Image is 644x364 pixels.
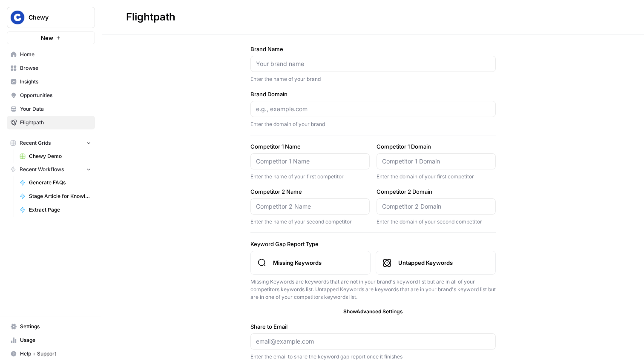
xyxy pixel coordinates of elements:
input: Your brand name [256,60,490,68]
span: Extract Page [29,206,91,214]
span: Insights [20,78,91,86]
span: Generate FAQs [29,179,91,186]
a: Stage Article for Knowledge Base [16,189,95,203]
a: Usage [7,333,95,347]
label: Share to Email [250,322,496,331]
a: Flightpath [7,116,95,129]
span: Browse [20,64,91,72]
input: Competitor 2 Name [256,202,364,211]
div: Missing Keywords are keywords that are not in your brand's keyword list but are in all of your co... [250,278,496,301]
span: Untapped Keywords [398,258,489,267]
a: Extract Page [16,203,95,217]
div: Enter the domain of your first competitor [377,173,496,181]
a: Generate FAQs [16,176,95,189]
input: e.g., example.com [256,105,490,113]
img: Chewy Logo [10,10,25,25]
div: Enter the name of your second competitor [250,218,370,226]
div: Enter the email to share the keyword gap report once it finishes [250,353,496,361]
button: Recent Workflows [7,163,95,176]
div: Enter the domain of your brand [250,120,496,128]
span: Usage [20,336,91,344]
a: Chewy Demo [16,149,95,163]
a: Settings [7,320,95,333]
label: Competitor 1 Name [250,142,370,151]
span: Missing Keywords [273,258,363,267]
span: Stage Article for Knowledge Base [29,192,91,200]
div: Enter the name of your brand [250,75,496,83]
span: New [41,34,53,42]
a: Opportunities [7,89,95,102]
a: Insights [7,75,95,89]
button: Recent Grids [7,137,95,149]
label: Brand Domain [250,90,496,98]
input: email@example.com [256,337,490,346]
span: Flightpath [20,119,91,126]
label: Competitor 1 Domain [377,142,496,151]
button: Workspace: Chewy [7,7,95,28]
span: Recent Grids [20,139,51,147]
span: Help + Support [20,350,91,358]
span: Chewy [29,13,80,22]
button: New [7,32,95,44]
a: Your Data [7,102,95,116]
span: Recent Workflows [20,166,64,173]
label: Competitor 2 Domain [377,187,496,196]
input: Competitor 1 Domain [382,157,490,166]
span: Chewy Demo [29,152,91,160]
div: Enter the domain of your second competitor [377,218,496,226]
span: Settings [20,323,91,330]
label: Competitor 2 Name [250,187,370,196]
span: Your Data [20,105,91,113]
a: Home [7,48,95,61]
label: Brand Name [250,45,496,53]
input: Competitor 1 Name [256,157,364,166]
button: Help + Support [7,347,95,361]
input: Competitor 2 Domain [382,202,490,211]
span: Show Advanced Settings [343,308,403,315]
div: Flightpath [126,10,175,24]
label: Keyword Gap Report Type [250,240,496,248]
span: Home [20,51,91,58]
span: Opportunities [20,92,91,99]
div: Enter the name of your first competitor [250,173,370,181]
a: Browse [7,61,95,75]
